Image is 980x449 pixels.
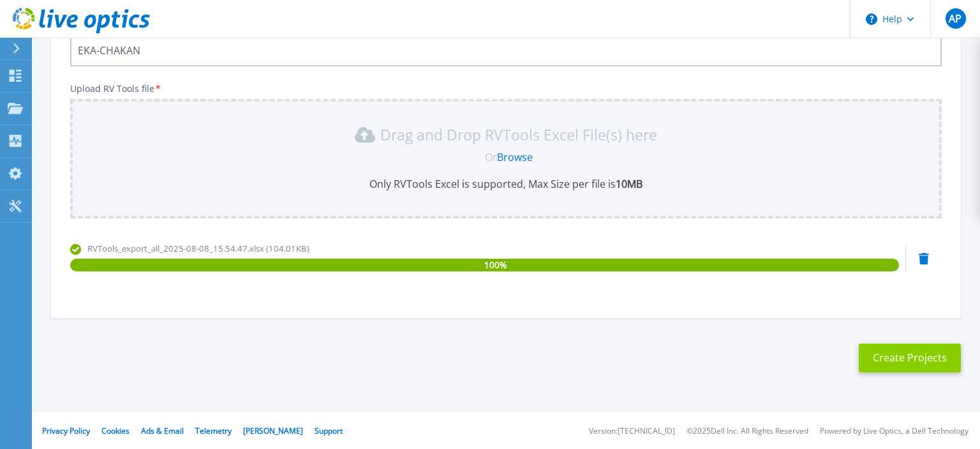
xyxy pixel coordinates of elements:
[87,243,309,254] span: RVTools_export_all_2025-08-08_15.54.47.xlsx (104.01KB)
[949,13,961,24] span: AP
[820,427,969,436] li: Powered by Live Optics, a Dell Technology
[484,259,507,271] span: 100 %
[616,177,642,191] b: 10MB
[485,150,497,164] span: Or
[70,34,942,66] input: Enter Project Name
[315,425,343,436] a: Support
[243,425,303,436] a: [PERSON_NAME]
[380,128,657,141] p: Drag and Drop RVTools Excel File(s) here
[78,125,934,191] div: Drag and Drop RVTools Excel File(s) here OrBrowseOnly RVTools Excel is supported, Max Size per fi...
[70,84,942,94] p: Upload RV Tools file
[497,150,533,164] a: Browse
[101,425,130,436] a: Cookies
[195,425,232,436] a: Telemetry
[78,177,934,191] p: Only RVTools Excel is supported, Max Size per file is
[589,427,675,436] li: Version: [TECHNICAL_ID]
[859,344,961,372] button: Create Projects
[141,425,184,436] a: Ads & Email
[687,427,808,436] li: © 2025 Dell Inc. All Rights Reserved
[42,425,90,436] a: Privacy Policy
